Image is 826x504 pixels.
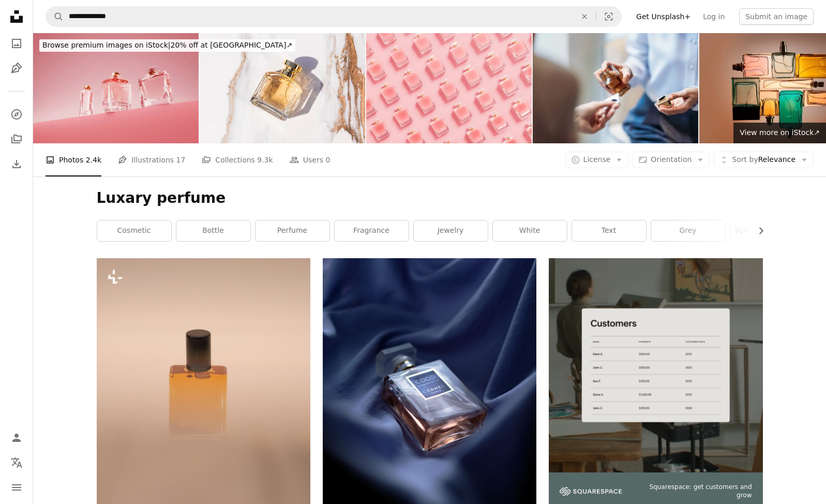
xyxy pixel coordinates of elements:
button: Search Unsplash [46,7,64,26]
img: file-1747939376688-baf9a4a454ffimage [549,258,762,472]
span: Relevance [732,155,795,165]
a: Browse premium images on iStock|20% off at [GEOGRAPHIC_DATA]↗ [33,33,302,58]
img: Background pattern made of luxury perfume bottles [366,33,532,143]
button: License [565,152,629,168]
img: A chic bottle with a gold cap of cosmetic perfume on an abstract marble background. top view. Pro... [200,33,365,143]
img: Close-Up of Hands Demonstrating Perfume in Retail Setting [533,33,698,143]
a: Download History [6,154,27,174]
button: Language [6,452,27,473]
span: 9.3k [257,154,273,166]
a: white [493,220,567,241]
a: A bottle of perfume sitting on top of a table [97,414,310,423]
span: Sort by [732,155,758,164]
a: Collections [6,129,27,150]
a: Get Unsplash+ [630,8,697,25]
a: cosmetic [97,220,171,241]
a: Photos [6,33,27,54]
a: View more on iStock↗ [733,123,826,143]
button: Visual search [596,7,621,26]
a: grey [651,220,725,241]
a: Collections 9.3k [202,143,273,176]
a: Users 0 [290,143,331,176]
span: Squarespace: get customers and grow [634,483,752,500]
span: Browse premium images on iStock | [42,41,170,49]
button: Clear [573,7,596,26]
a: perfume [256,220,329,241]
a: text [572,220,646,241]
a: [GEOGRAPHIC_DATA] [730,220,804,241]
a: Illustrations [6,58,27,79]
img: Three luxury perfume bottles [33,33,199,143]
a: fragrance [335,220,409,241]
button: Orientation [633,152,710,168]
form: Find visuals sitewide [46,6,622,27]
span: View more on iStock ↗ [740,128,820,137]
img: file-1747939142011-51e5cc87e3c9 [560,487,622,496]
span: License [583,155,611,164]
a: a bottle of perfume sitting on top of a blue cloth [323,387,536,396]
button: scroll list to the right [752,220,763,241]
h1: Luxary perfume [97,189,763,207]
span: 17 [176,154,186,166]
button: Submit an image [739,8,814,25]
button: Menu [6,477,27,498]
span: 0 [325,154,330,166]
a: Log in / Sign up [6,427,27,448]
a: Explore [6,104,27,125]
a: Log in [697,8,731,25]
span: Orientation [651,155,692,164]
button: Sort byRelevance [714,152,814,168]
a: Illustrations 17 [118,143,185,176]
a: jewelry [414,220,488,241]
a: bottle [176,220,250,241]
span: 20% off at [GEOGRAPHIC_DATA] ↗ [42,41,292,49]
